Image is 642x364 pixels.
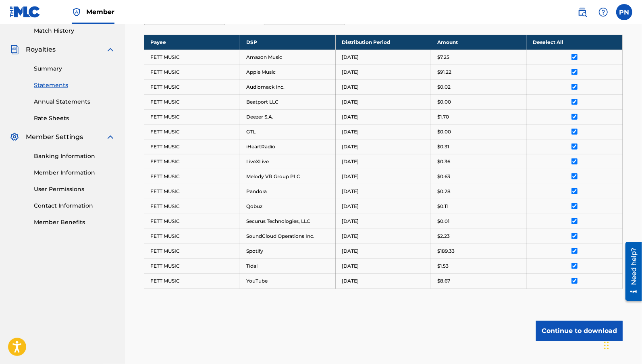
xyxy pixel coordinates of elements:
p: $2.23 [437,233,450,240]
a: Rate Sheets [34,114,115,123]
th: Distribution Period [336,35,431,50]
td: FETT MUSIC [144,214,240,229]
p: $0.28 [437,188,451,195]
p: $0.31 [437,143,449,150]
td: FETT MUSIC [144,229,240,243]
th: Payee [144,35,240,50]
td: [DATE] [336,243,431,258]
a: Banking Information [34,152,115,160]
td: [DATE] [336,258,431,273]
img: expand [106,45,115,54]
a: Match History [34,27,115,35]
button: Continue to download [536,321,623,341]
td: LiveXLive [240,154,335,169]
a: Annual Statements [34,98,115,106]
td: Tidal [240,258,335,273]
td: Beatport LLC [240,94,335,109]
td: FETT MUSIC [144,184,240,199]
p: $8.67 [437,277,450,285]
td: [DATE] [336,154,431,169]
th: Deselect All [527,35,622,50]
td: [DATE] [336,139,431,154]
td: iHeartRadio [240,139,335,154]
a: Member Information [34,168,115,177]
p: $189.33 [437,248,455,255]
td: SoundCloud Operations Inc. [240,229,335,243]
p: $1.53 [437,262,449,270]
td: GTL [240,124,335,139]
p: $0.36 [437,158,450,165]
td: [DATE] [336,273,431,288]
td: Amazon Music [240,50,335,64]
td: FETT MUSIC [144,50,240,64]
td: [DATE] [336,109,431,124]
img: search [578,7,587,17]
a: User Permissions [34,185,115,193]
td: Deezer S.A. [240,109,335,124]
td: FETT MUSIC [144,199,240,214]
td: [DATE] [336,184,431,199]
td: FETT MUSIC [144,64,240,79]
p: $0.01 [437,218,449,225]
td: FETT MUSIC [144,139,240,154]
a: Member Benefits [34,218,115,227]
p: $1.70 [437,113,449,121]
a: Contact Information [34,202,115,210]
img: MLC Logo [10,6,41,18]
td: [DATE] [336,79,431,94]
td: [DATE] [336,199,431,214]
td: FETT MUSIC [144,124,240,139]
td: Pandora [240,184,335,199]
td: Securus Technologies, LLC [240,214,335,229]
td: Spotify [240,243,335,258]
td: [DATE] [336,169,431,184]
p: $0.63 [437,173,450,180]
iframe: Chat Widget [602,325,642,364]
td: Apple Music [240,64,335,79]
td: FETT MUSIC [144,79,240,94]
td: FETT MUSIC [144,169,240,184]
th: DSP [240,35,335,50]
td: [DATE] [336,214,431,229]
a: Public Search [574,4,590,20]
div: Drag [604,333,609,358]
span: Royalties [26,45,56,54]
img: Royalties [10,45,19,54]
td: FETT MUSIC [144,94,240,109]
td: Melody VR Group PLC [240,169,335,184]
p: $0.00 [437,98,451,106]
td: [DATE] [336,50,431,64]
p: $0.11 [437,203,448,210]
div: Help [595,4,611,20]
td: FETT MUSIC [144,273,240,288]
td: Audiomack Inc. [240,79,335,94]
p: $7.25 [437,54,449,61]
p: $91.22 [437,69,451,76]
div: User Menu [616,4,632,20]
td: [DATE] [336,64,431,79]
p: $0.00 [437,128,451,135]
td: Qobuz [240,199,335,214]
iframe: Resource Center [619,239,642,304]
img: Top Rightsholder [72,7,81,17]
img: expand [106,132,115,142]
p: $0.02 [437,83,451,91]
td: [DATE] [336,94,431,109]
td: FETT MUSIC [144,243,240,258]
img: Member Settings [10,132,19,142]
td: FETT MUSIC [144,109,240,124]
span: Member [86,7,114,17]
td: YouTube [240,273,335,288]
td: FETT MUSIC [144,258,240,273]
td: [DATE] [336,229,431,243]
img: help [598,7,608,17]
th: Amount [431,35,527,50]
td: FETT MUSIC [144,154,240,169]
td: [DATE] [336,124,431,139]
a: Statements [34,81,115,89]
a: Summary [34,64,115,73]
span: Member Settings [26,132,83,142]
